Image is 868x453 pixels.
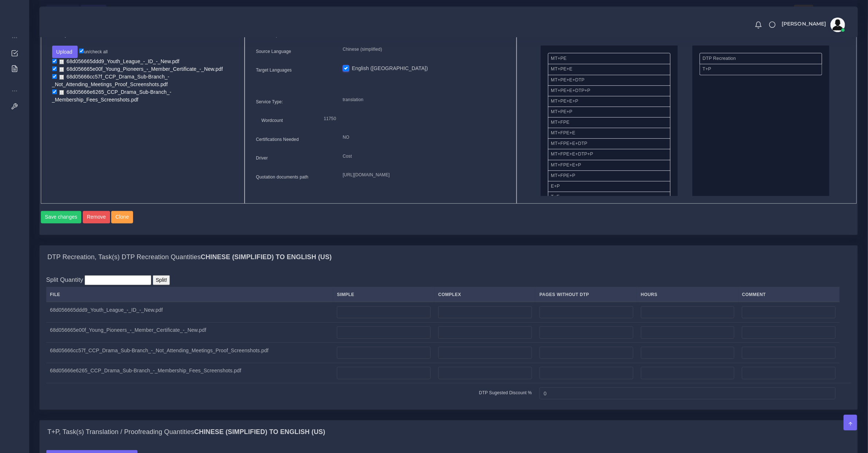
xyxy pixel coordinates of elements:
[548,96,670,107] li: MT+PE+E+P
[343,46,505,53] p: Chinese (simplified)
[46,287,333,302] th: File
[47,428,325,436] h4: T+P, Task(s) Translation / Proofreading Quantities
[57,58,182,65] a: 68d056665ddd9_Youth_League_-_ID_-_New.pdf
[548,107,670,118] li: MT+PE+P
[256,48,291,55] label: Source Language
[46,343,333,363] td: 68d05666cc57f_CCP_Drama_Sub-Branch_-_Not_Attending_Meetings_Proof_Screenshots.pdf
[343,134,505,141] p: NO
[83,211,110,223] button: Remove
[201,253,332,261] b: Chinese (simplified) TO English (US)
[548,64,670,75] li: MT+PE+E
[700,64,822,75] li: T+P
[52,46,78,58] button: Upload
[52,89,172,103] a: 68d05666e6265_CCP_Drama_Sub-Branch_-_Membership_Fees_Screenshots.pdf
[256,99,283,105] label: Service Type:
[548,170,670,181] li: MT+FPE+P
[548,160,670,171] li: MT+FPE+E+P
[782,21,826,26] span: [PERSON_NAME]
[435,287,536,302] th: Complex
[46,275,83,284] label: Split Quantity
[40,246,857,269] div: DTP Recreation, Task(s) DTP Recreation QuantitiesChinese (simplified) TO English (US)
[111,211,134,223] a: Clone
[256,136,299,143] label: Certifications Needed
[637,287,738,302] th: Hours
[548,117,670,128] li: MT+FPE
[194,428,325,435] b: Chinese (simplified) TO English (US)
[343,96,505,104] p: translation
[548,138,670,149] li: MT+FPE+E+DTP
[83,211,112,223] a: Remove
[548,53,670,64] li: MT+PE
[343,153,505,160] p: Cost
[548,149,670,160] li: MT+FPE+E+DTP+P
[52,73,171,88] a: 68d05666cc57f_CCP_Drama_Sub-Branch_-_Not_Attending_Meetings_Proof_Screenshots.pdf
[256,174,308,180] label: Quotation documents path
[256,67,292,73] label: Target Languages
[79,49,108,55] label: un/check all
[536,287,637,302] th: Pages Without DTP
[700,53,822,64] li: DTP Recreation
[153,275,170,285] input: Split!
[46,302,333,322] td: 68d056665ddd9_Youth_League_-_ID_-_New.pdf
[548,181,670,192] li: E+P
[830,18,845,32] img: avatar
[778,18,848,32] a: [PERSON_NAME]avatar
[479,389,532,396] label: DTP Sugested Discount %
[47,253,332,261] h4: DTP Recreation, Task(s) DTP Recreation Quantities
[46,363,333,383] td: 68d05666e6265_CCP_Drama_Sub-Branch_-_Membership_Fees_Screenshots.pdf
[324,115,500,123] p: 11750
[79,49,84,53] input: un/check all
[256,155,268,161] label: Driver
[333,287,435,302] th: Simple
[111,211,133,223] button: Clone
[40,269,857,410] div: DTP Recreation, Task(s) DTP Recreation QuantitiesChinese (simplified) TO English (US)
[548,128,670,139] li: MT+FPE+E
[261,117,283,124] label: Wordcount
[352,65,428,72] label: English ([GEOGRAPHIC_DATA])
[57,66,226,73] a: 68d056665e00f_Young_Pioneers_-_Member_Certificate_-_New.pdf
[40,421,857,444] div: T+P, Task(s) Translation / Proofreading QuantitiesChinese (simplified) TO English (US)
[548,85,670,96] li: MT+PE+E+DTP+P
[738,287,840,302] th: Comment
[343,171,505,179] p: [URL][DOMAIN_NAME]
[548,192,670,203] li: T+E
[46,322,333,343] td: 68d056665e00f_Young_Pioneers_-_Member_Certificate_-_New.pdf
[548,75,670,86] li: MT+PE+E+DTP
[41,211,82,223] button: Save changes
